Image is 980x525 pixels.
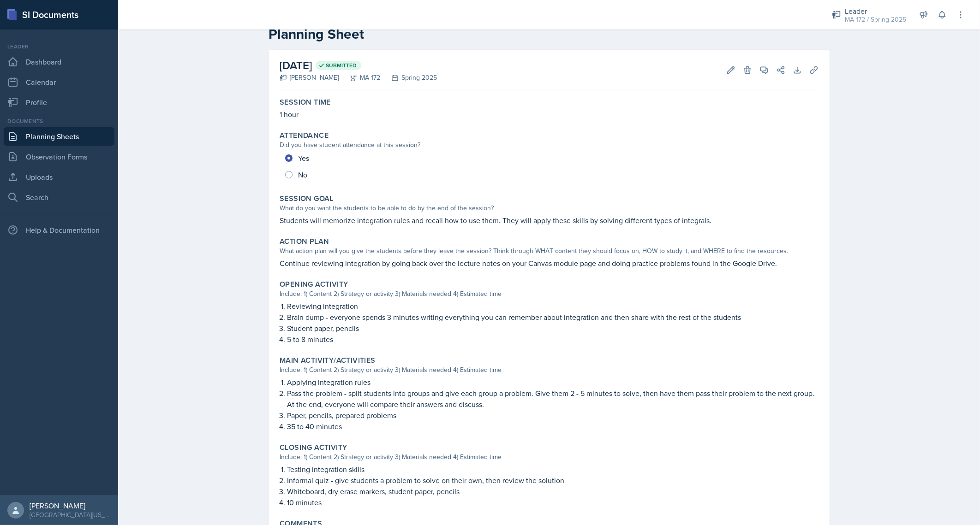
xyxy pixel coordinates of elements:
[280,258,819,269] p: Continue reviewing integration by going back over the lecture notes on your Canvas module page an...
[280,203,819,213] div: What do you want the students to be able to do by the end of the session?
[845,15,906,24] div: MA 172 / Spring 2025
[4,53,114,71] a: Dashboard
[4,73,114,91] a: Calendar
[4,221,114,239] div: Help & Documentation
[4,127,114,146] a: Planning Sheets
[280,73,339,83] div: [PERSON_NAME]
[287,301,819,312] p: Reviewing integration
[287,377,819,388] p: Applying integration rules
[280,356,376,365] label: Main Activity/Activities
[4,93,114,112] a: Profile
[380,73,437,83] div: Spring 2025
[4,117,114,125] div: Documents
[280,246,819,256] div: What action plan will you give the students before they leave the session? Think through WHAT con...
[4,168,114,186] a: Uploads
[287,421,819,432] p: 35 to 40 minutes
[326,62,357,69] span: Submitted
[287,323,819,334] p: Student paper, pencils
[280,289,819,299] div: Include: 1) Content 2) Strategy or activity 3) Materials needed 4) Estimated time
[280,109,819,120] p: 1 hour
[287,312,819,323] p: Brain dump - everyone spends 3 minutes writing everything you can remember about integration and ...
[845,6,906,17] div: Leader
[287,388,819,410] p: Pass the problem - split students into groups and give each group a problem. Give them 2 - 5 minu...
[280,131,329,140] label: Attendance
[280,98,331,107] label: Session Time
[280,140,819,150] div: Did you have student attendance at this session?
[280,215,819,226] p: Students will memorize integration rules and recall how to use them. They will apply these skills...
[280,452,819,462] div: Include: 1) Content 2) Strategy or activity 3) Materials needed 4) Estimated time
[287,475,819,486] p: Informal quiz - give students a problem to solve on their own, then review the solution
[280,443,347,452] label: Closing Activity
[280,280,348,289] label: Opening Activity
[280,57,437,74] h2: [DATE]
[287,464,819,475] p: Testing integration skills
[287,410,819,421] p: Paper, pencils, prepared problems
[4,188,114,206] a: Search
[30,501,111,510] div: [PERSON_NAME]
[339,73,380,83] div: MA 172
[287,497,819,508] p: 10 minutes
[269,26,830,42] h2: Planning Sheet
[4,147,114,166] a: Observation Forms
[280,194,334,203] label: Session Goal
[30,510,111,519] div: [GEOGRAPHIC_DATA][US_STATE] in [GEOGRAPHIC_DATA]
[287,334,819,345] p: 5 to 8 minutes
[280,365,819,375] div: Include: 1) Content 2) Strategy or activity 3) Materials needed 4) Estimated time
[4,42,114,51] div: Leader
[280,237,329,246] label: Action Plan
[287,486,819,497] p: Whiteboard, dry erase markers, student paper, pencils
